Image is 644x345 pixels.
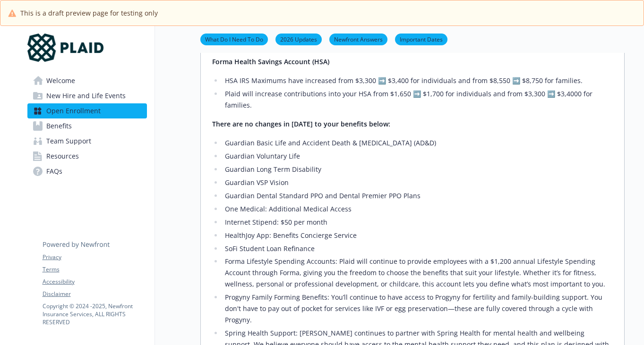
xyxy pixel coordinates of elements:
[43,253,146,261] a: Privacy
[27,103,147,118] a: Open Enrollment
[46,149,79,164] span: Resources
[43,265,146,274] a: Terms
[43,278,146,286] a: Accessibility
[223,292,613,326] li: Progyny Family Forming Benefits: You’ll continue to have access to Progyny for fertility and fami...
[329,34,387,43] a: Newfront Answers
[223,164,613,175] li: Guardian Long Term Disability
[275,34,322,43] a: 2026 Updates
[395,34,447,43] a: Important Dates
[223,88,613,111] li: Plaid will increase contributions into your HSA from $1,650 ➡️ $1,700 for individuals and from $3...
[223,190,613,202] li: Guardian Dental Standard PPO and Dental Premier PPO Plans
[223,137,613,149] li: Guardian Basic Life and Accident Death & [MEDICAL_DATA] (AD&D)
[27,149,147,164] a: Resources
[46,103,101,118] span: Open Enrollment
[46,73,75,88] span: Welcome
[223,151,613,162] li: Guardian Voluntary Life
[212,119,390,128] strong: There are no changes in [DATE] to your benefits below:
[223,203,613,215] li: One Medical: Additional Medical Access ​
[46,118,72,134] span: Benefits
[223,230,613,241] li: HealthJoy App: Benefits Concierge Service​
[43,290,146,298] a: Disclaimer
[223,75,613,86] li: HSA IRS Maximums have increased from $3,300 ➡️ $3,400 for individuals and from $8,550 ➡️ $8,750 f...
[27,134,147,149] a: Team Support
[43,302,146,326] p: Copyright © 2024 - 2025 , Newfront Insurance Services, ALL RIGHTS RESERVED
[223,177,613,188] li: Guardian VSP Vision
[46,88,126,103] span: New Hire and Life Events
[27,118,147,134] a: Benefits
[27,73,147,88] a: Welcome
[223,256,613,290] li: Forma Lifestyle Spending Accounts: Plaid will continue to provide employees with a $1,200 annual ...
[27,164,147,179] a: FAQs
[212,57,329,66] strong: Forma Health Savings Account (HSA)
[46,134,91,149] span: Team Support
[46,164,62,179] span: FAQs
[20,8,158,18] span: This is a draft preview page for testing only
[27,88,147,103] a: New Hire and Life Events
[200,34,268,43] a: What Do I Need To Do
[223,217,613,228] li: Internet Stipend: $50 per month​
[223,243,613,254] li: SoFi Student Loan Refinance ​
